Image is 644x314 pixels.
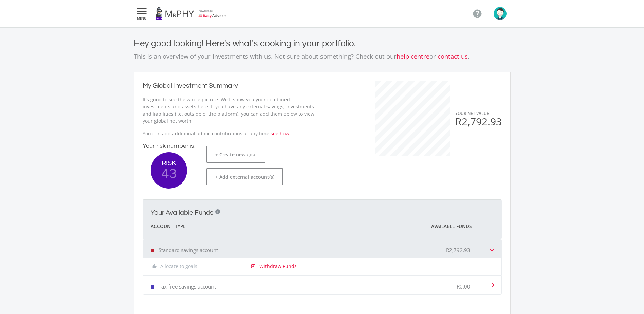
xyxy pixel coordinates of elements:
[470,6,485,21] a: 
[143,200,502,239] mat-expansion-panel-header: Your Available Funds i Account Type Available Funds
[136,7,148,15] i: 
[431,223,472,230] span: Available Funds
[215,209,220,214] div: i
[494,7,507,20] img: avatar.png
[143,142,196,150] h4: Your risk number is:
[397,52,429,60] a: help centre
[206,146,265,163] button: + Create new goal
[271,130,289,137] a: see how
[455,115,502,128] span: R2,792.93
[151,167,187,181] span: 43
[206,168,283,185] button: + Add external account(s)
[151,209,214,217] h2: Your Available Funds
[159,283,216,290] p: Tax-free savings account
[455,110,489,116] span: YOUR NET VALUE
[159,247,218,254] p: Standard savings account
[134,38,511,49] h4: Hey good looking! Here's what's cooking in your portfolio.
[143,239,502,295] div: Your Available Funds i Account Type Available Funds
[143,81,238,91] h2: My Global Investment Summary
[136,17,148,20] span: MENU
[259,263,297,270] a: Withdraw Funds
[148,264,160,269] i: thumb_up_alt
[446,247,470,254] p: R2,792.93
[143,258,501,275] div: Standard savings account R2,792.93
[143,130,315,137] p: You can add additional adhoc contributions at any time: .
[247,264,259,269] i: exit_to_app
[134,52,511,61] p: This is an overview of your investments with us. Not sure about something? Check out our or .
[457,283,470,290] p: R0.00
[151,222,186,230] span: Account Type
[143,276,501,294] mat-expansion-panel-header: Tax-free savings account R0.00
[143,96,315,124] p: It's good to see the whole picture. We'll show you your combined investments and assets here. If ...
[143,239,501,258] mat-expansion-panel-header: Standard savings account R2,792.93
[151,152,187,189] button: RISK 43
[134,7,150,20] button:  MENU
[472,8,482,19] i: 
[151,160,187,167] span: RISK
[438,52,468,60] a: contact us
